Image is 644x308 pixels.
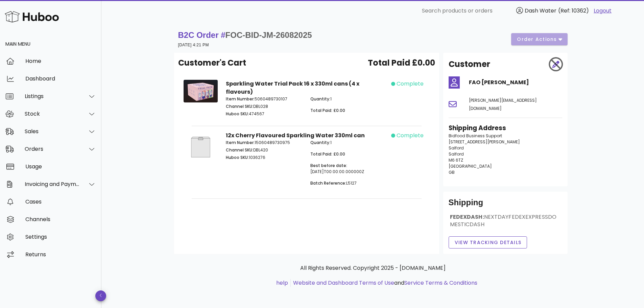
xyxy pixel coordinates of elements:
span: complete [397,80,424,88]
span: [PERSON_NAME][EMAIL_ADDRESS][DOMAIN_NAME] [469,97,537,111]
p: DBL028 [226,103,303,110]
a: Logout [594,7,612,15]
a: Service Terms & Conditions [404,279,477,287]
div: Home [25,58,96,64]
strong: Sparkling Water Trial Pack 16 x 330ml cans (4 x flavours) [226,80,359,96]
span: Item Number: [226,96,255,102]
div: Settings [25,234,96,240]
div: Dashboard [25,75,96,82]
img: Product Image [184,80,218,102]
p: 1036276 [226,155,303,161]
p: 474567 [226,111,303,117]
div: Shipping [449,197,562,213]
span: (Ref: 10362) [558,7,589,15]
div: Usage [25,163,96,170]
img: Product Image [184,132,218,163]
span: Salford [449,151,464,157]
div: Stock [25,111,80,117]
strong: B2C Order # [178,30,312,40]
a: Website and Dashboard Terms of Use [293,279,394,287]
div: Orders [25,146,80,152]
strong: 12x Cherry Flavoured Sparkling Water 330ml can [226,132,365,139]
p: 1 [310,96,387,102]
span: Dash Water [525,7,556,15]
span: Best before date: [310,163,347,168]
span: Channel SKU: [226,103,253,109]
div: Returns [25,251,96,258]
p: All Rights Reserved. Copyright 2025 - [DOMAIN_NAME] [180,264,566,272]
span: View Tracking details [454,239,522,246]
div: Listings [25,93,80,99]
span: Total Paid £0.00 [368,57,435,69]
span: Total Paid: £0.00 [310,108,345,113]
p: 1 [310,140,387,146]
span: GB [449,169,455,175]
li: and [291,279,477,287]
span: Total Paid: £0.00 [310,151,345,157]
small: [DATE] 4:21 PM [178,43,209,47]
span: Salford [449,145,464,151]
span: Batch Reference: [310,180,346,186]
a: help [276,279,288,287]
span: complete [397,132,424,140]
span: M6 6TZ [449,157,463,163]
p: DBL420 [226,147,303,153]
span: Huboo SKU: [226,111,249,117]
div: FEDEXDASH: [449,213,562,234]
span: [GEOGRAPHIC_DATA] [449,163,492,169]
p: 5060489730107 [226,96,303,102]
div: Channels [25,216,96,222]
span: Channel SKU: [226,147,253,153]
div: Cases [25,198,96,205]
span: [STREET_ADDRESS][PERSON_NAME] [449,139,520,145]
span: Quantity: [310,140,330,145]
h3: Shipping Address [449,123,562,133]
p: [DATE]T00:00:00.000000Z [310,163,387,175]
span: Item Number: [226,140,255,145]
img: Huboo Logo [5,9,59,24]
span: Quantity: [310,96,330,102]
span: FOC-BID-JM-26082025 [225,30,312,40]
h2: Customer [449,58,490,70]
p: 15060489730975 [226,140,303,146]
span: NEXTDAYFEDEXEXPRESSDOMESTICDASH [450,213,557,228]
span: Customer's Cart [178,57,246,69]
button: View Tracking details [449,236,527,248]
h4: FAO [PERSON_NAME] [469,78,562,87]
span: Huboo SKU: [226,155,249,160]
span: Bidfood Business Support [449,133,502,139]
p: L5127 [310,180,387,186]
div: Invoicing and Payments [25,181,80,187]
div: Sales [25,128,80,135]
